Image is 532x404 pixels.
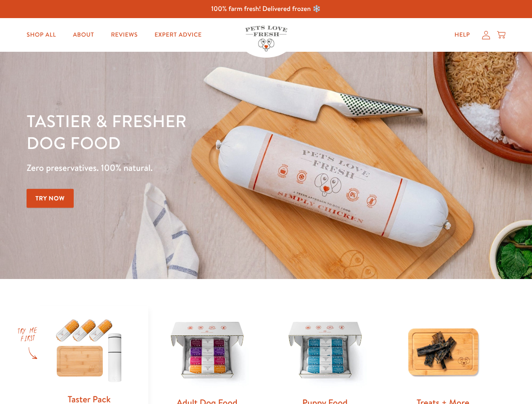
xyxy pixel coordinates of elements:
a: About [66,27,101,43]
a: Reviews [104,27,144,43]
a: Expert Advice [148,27,209,43]
h1: Tastier & fresher dog food [27,110,346,154]
img: Pets Love Fresh [245,26,287,51]
a: Help [448,27,477,43]
a: Shop All [20,27,63,43]
a: Try Now [27,189,74,208]
p: Zero preservatives. 100% natural. [27,160,346,175]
